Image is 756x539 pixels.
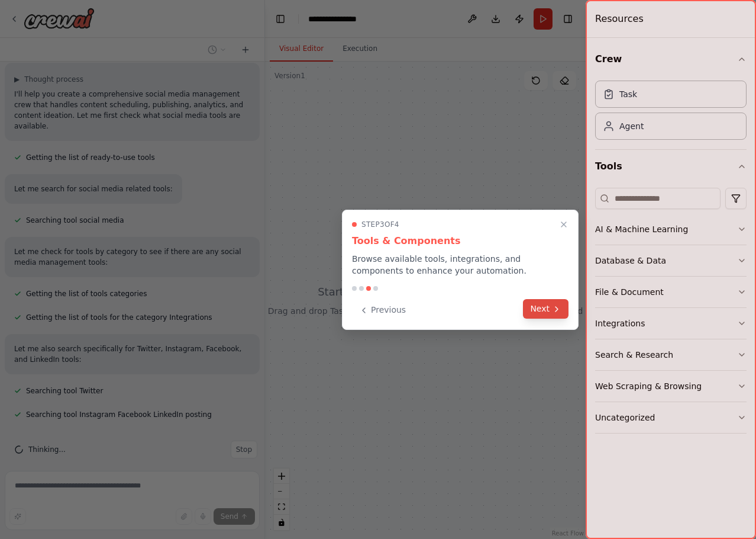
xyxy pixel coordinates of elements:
[272,11,289,27] button: Hide left sidebar
[523,299,568,319] button: Next
[352,234,568,248] h3: Tools & Components
[557,217,571,232] button: Close walkthrough
[352,253,568,277] p: Browse available tools, integrations, and components to enhance your automation.
[352,300,413,320] button: Previous
[361,220,399,229] span: Step 3 of 4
